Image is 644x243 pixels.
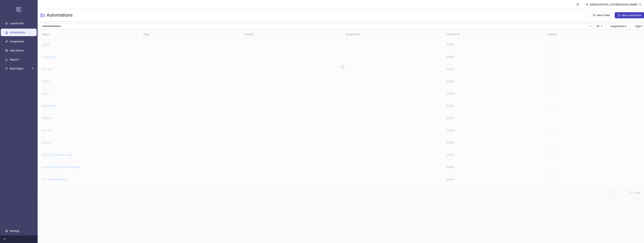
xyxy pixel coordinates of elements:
[625,25,627,28] span: down
[5,67,8,70] span: fork
[635,25,643,28] span: Tags
[597,14,610,17] span: New Folder
[576,3,579,6] span: bell
[586,3,588,6] span: user
[10,58,19,61] a: Reports
[596,25,599,28] span: All
[10,229,19,232] a: Settings
[588,2,639,7] div: [DEMOGRAPHIC_DATA][PERSON_NAME]
[10,65,30,72] span: Rule Engine
[606,23,630,29] button: Integrationsdown
[601,25,603,27] span: down
[639,3,642,6] span: down
[10,22,24,25] a: Launch Ads
[41,13,45,18] span: folder-open
[589,25,592,28] span: search
[622,14,642,17] span: New Automation
[593,23,606,29] button: Alldown
[10,40,24,43] a: Integrations
[3,238,6,241] span: menu-fold
[10,31,25,34] a: Automations
[610,25,627,28] span: Integrations
[10,49,24,52] a: Data Stores
[47,12,73,18] h3: Automations
[640,25,643,28] span: down
[593,14,595,17] span: folder-add
[618,14,620,17] span: plus-circle
[590,12,613,18] button: New Folder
